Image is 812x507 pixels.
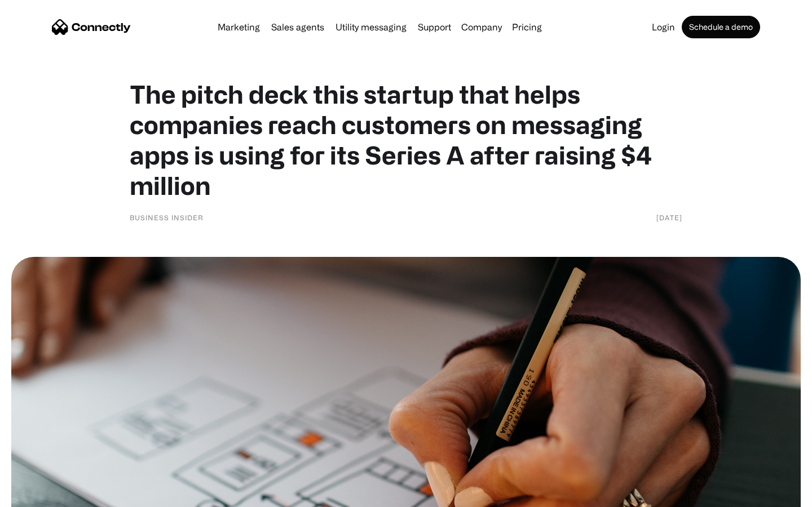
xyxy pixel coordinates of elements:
[682,16,760,38] a: Schedule a demo
[507,23,546,32] a: Pricing
[461,19,502,35] div: Company
[413,23,456,32] a: Support
[267,23,329,32] a: Sales agents
[331,23,411,32] a: Utility messaging
[130,79,682,201] h1: The pitch deck this startup that helps companies reach customers on messaging apps is using for i...
[656,212,682,223] div: [DATE]
[11,487,68,503] aside: Language selected: English
[647,23,679,32] a: Login
[23,487,68,503] ul: Language list
[130,212,204,223] div: Business Insider
[213,23,264,32] a: Marketing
